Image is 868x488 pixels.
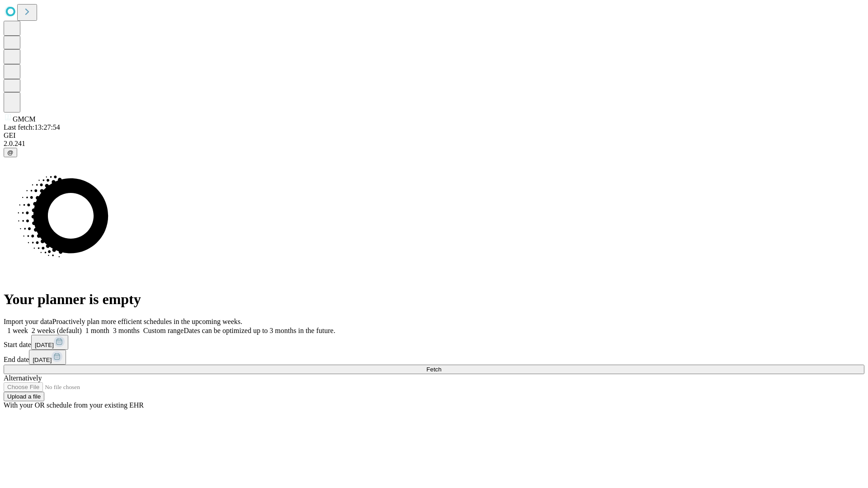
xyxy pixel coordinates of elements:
[143,327,184,334] span: Custom range
[4,140,864,148] div: 2.0.241
[184,327,335,334] span: Dates can be optimized up to 3 months in the future.
[31,335,68,350] button: [DATE]
[4,401,144,409] span: With your OR schedule from your existing EHR
[4,335,864,350] div: Start date
[4,291,864,308] h1: Your planner is empty
[4,392,44,401] button: Upload a file
[4,131,864,140] div: GEI
[7,149,14,156] span: @
[113,327,140,334] span: 3 months
[29,350,66,365] button: [DATE]
[85,327,109,334] span: 1 month
[35,342,54,348] span: [DATE]
[4,148,17,157] button: @
[52,318,242,325] span: Proactively plan more efficient schedules in the upcoming weeks.
[32,327,82,334] span: 2 weeks (default)
[7,327,28,334] span: 1 week
[13,115,36,123] span: GMCM
[4,350,864,365] div: End date
[426,366,441,373] span: Fetch
[33,357,52,363] span: [DATE]
[4,123,60,131] span: Last fetch: 13:27:54
[4,318,52,325] span: Import your data
[4,365,864,374] button: Fetch
[4,374,42,382] span: Alternatively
